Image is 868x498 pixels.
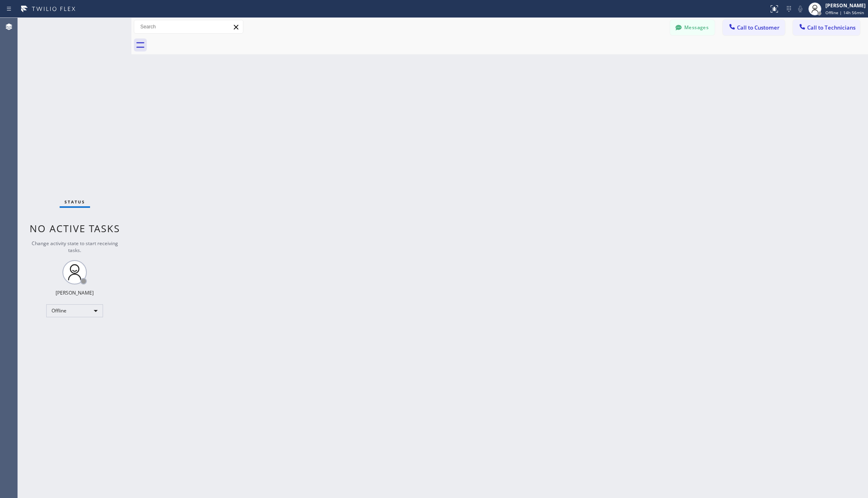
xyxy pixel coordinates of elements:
[32,240,118,254] span: Change activity state to start receiving tasks.
[737,24,780,31] span: Call to Customer
[793,20,860,35] button: Call to Technicians
[825,10,864,15] span: Offline | 14h 56min
[30,222,120,235] span: No active tasks
[670,20,715,35] button: Messages
[825,2,866,9] div: [PERSON_NAME]
[64,199,85,205] span: Status
[795,3,806,15] button: Mute
[134,20,243,33] input: Search
[56,289,94,296] div: [PERSON_NAME]
[807,24,855,31] span: Call to Technicians
[723,20,785,35] button: Call to Customer
[46,304,103,317] div: Offline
